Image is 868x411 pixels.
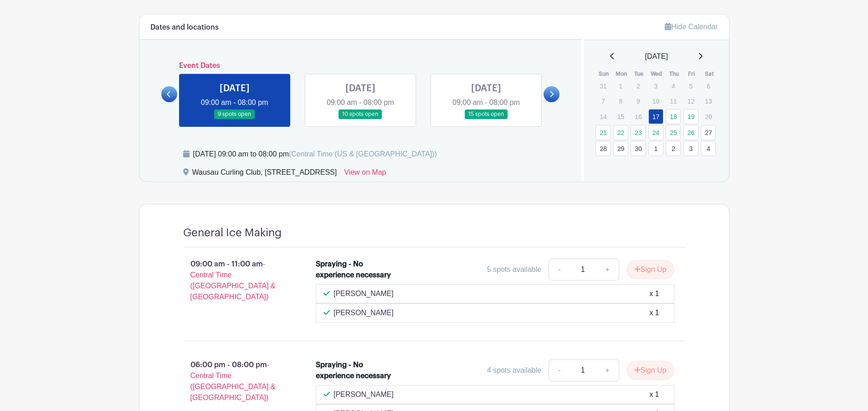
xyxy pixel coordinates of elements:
[666,94,681,108] p: 11
[193,149,437,160] div: [DATE] 09:00 am to 08:00 pm
[596,109,611,124] p: 14
[334,307,394,318] p: [PERSON_NAME]
[665,23,718,31] a: Hide Calendar
[683,94,699,108] p: 12
[649,389,659,400] div: x 1
[596,141,611,156] a: 28
[183,226,282,239] h4: General Ice Making
[150,23,219,32] h6: Dates and locations
[631,79,646,93] p: 2
[169,356,302,407] p: 06:00 pm - 08:00 pm
[648,125,663,140] a: 24
[549,359,570,381] a: -
[596,125,611,140] a: 21
[613,79,628,93] p: 1
[613,69,631,78] th: Mon
[683,141,699,156] a: 3
[316,359,395,381] div: Spraying - No experience necessary
[701,79,716,93] p: 6
[334,389,394,400] p: [PERSON_NAME]
[627,361,674,380] button: Sign Up
[666,125,681,140] a: 25
[613,141,628,156] a: 29
[648,109,663,124] a: 17
[627,260,674,279] button: Sign Up
[648,79,663,93] p: 3
[666,79,681,93] p: 4
[487,365,541,376] div: 4 spots available
[334,288,394,299] p: [PERSON_NAME]
[613,94,628,108] p: 8
[631,109,646,124] p: 16
[648,94,663,108] p: 10
[595,69,613,78] th: Sun
[649,288,659,299] div: x 1
[666,109,681,124] a: 18
[666,141,681,156] a: 2
[344,167,386,182] a: View on Map
[631,141,646,156] a: 30
[289,150,437,158] span: (Central Time (US & [GEOGRAPHIC_DATA]))
[596,94,611,108] p: 7
[701,141,716,156] a: 4
[701,125,716,140] a: 27
[683,125,699,140] a: 26
[701,94,716,108] p: 13
[613,125,628,140] a: 22
[631,125,646,140] a: 23
[596,359,619,381] a: +
[683,79,699,93] p: 5
[192,167,337,182] div: Wausau Curling Club, [STREET_ADDRESS]
[630,69,648,78] th: Tue
[177,62,544,70] h6: Event Dates
[700,69,718,78] th: Sat
[683,109,699,124] a: 19
[487,264,541,275] div: 5 spots available
[683,69,701,78] th: Fri
[701,109,716,124] p: 20
[169,255,302,306] p: 09:00 am - 11:00 am
[645,51,668,62] span: [DATE]
[649,307,659,318] div: x 1
[596,79,611,93] p: 31
[631,94,646,108] p: 9
[596,259,619,281] a: +
[613,109,628,124] p: 15
[648,69,666,78] th: Wed
[665,69,683,78] th: Thu
[316,259,395,281] div: Spraying - No experience necessary
[549,259,570,281] a: -
[648,141,663,156] a: 1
